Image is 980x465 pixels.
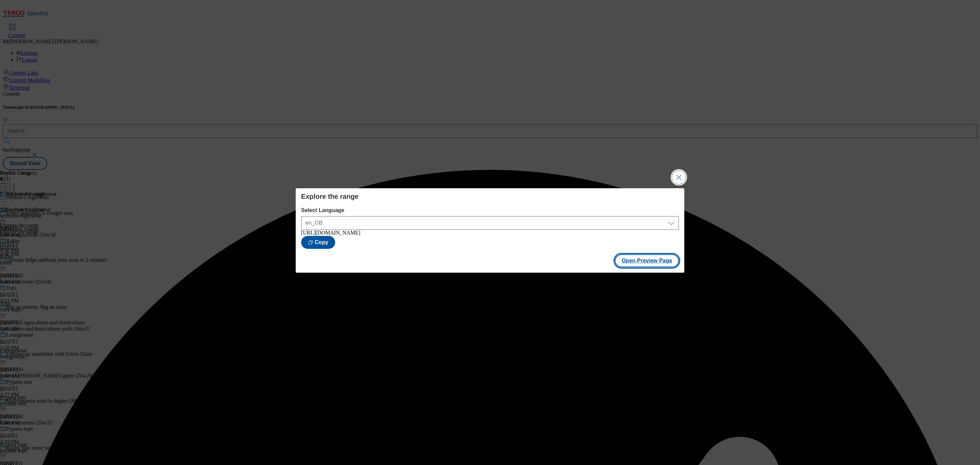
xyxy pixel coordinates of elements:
button: Open Preview Page [615,254,679,267]
button: Copy [301,236,335,249]
div: [URL][DOMAIN_NAME] [301,230,679,236]
h4: Explore the range [301,192,679,201]
label: Select Language [301,207,679,213]
button: Close Modal [672,171,686,184]
div: Modal [296,188,684,273]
